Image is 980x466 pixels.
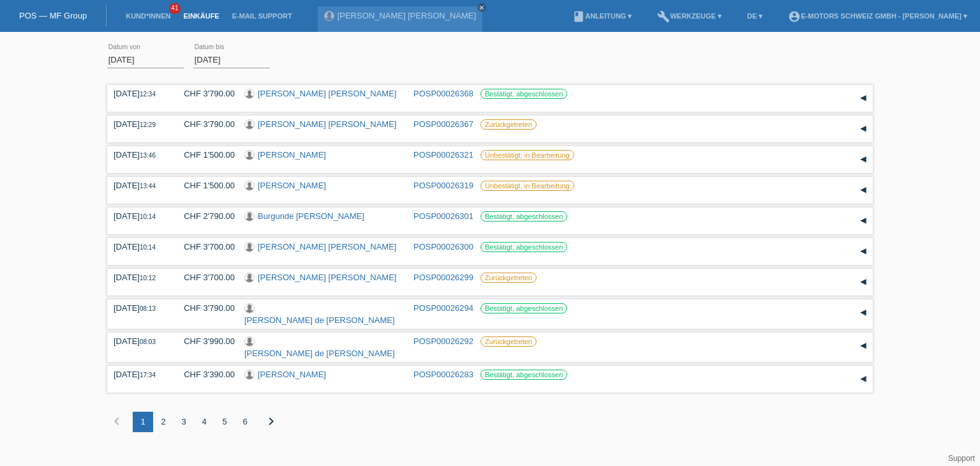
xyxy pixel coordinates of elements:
a: [PERSON_NAME] de [PERSON_NAME] [244,349,395,358]
div: [DATE] [114,150,165,160]
div: 1 [133,412,153,432]
div: 4 [194,412,214,432]
a: bookAnleitung ▾ [566,12,638,20]
a: POSP00026367 [413,119,473,129]
i: chevron_right [264,414,279,429]
div: auf-/zuklappen [854,336,873,356]
a: POSP00026321 [413,150,473,160]
a: POSP00026301 [413,211,473,221]
a: buildWerkzeuge ▾ [651,12,728,20]
div: auf-/zuklappen [854,370,873,389]
i: close [479,4,485,11]
a: [PERSON_NAME] [PERSON_NAME] [258,242,396,252]
a: POSP00026368 [413,89,473,98]
label: Bestätigt, abgeschlossen [480,89,567,99]
a: [PERSON_NAME] [258,181,326,190]
div: CHF 3'790.00 [174,303,235,313]
label: Zurückgetreten [480,119,537,130]
label: Zurückgetreten [480,273,537,283]
i: build [657,10,670,23]
a: POSP00026294 [413,303,473,313]
label: Bestätigt, abgeschlossen [480,370,567,380]
div: auf-/zuklappen [854,89,873,108]
div: 5 [214,412,235,432]
div: CHF 3'790.00 [174,119,235,129]
div: CHF 3'790.00 [174,89,235,98]
a: DE ▾ [741,12,769,20]
div: auf-/zuklappen [854,119,873,139]
span: 10:14 [140,244,156,251]
div: auf-/zuklappen [854,303,873,322]
a: Kund*innen [119,12,177,20]
a: POS — MF Group [19,11,87,20]
div: CHF 3'990.00 [174,336,235,346]
a: account_circleE-Motors Schweiz GmbH - [PERSON_NAME] ▾ [782,12,974,20]
div: [DATE] [114,242,165,252]
label: Bestätigt, abgeschlossen [480,303,567,313]
span: 17:34 [140,372,156,379]
div: 2 [153,412,174,432]
a: [PERSON_NAME] [258,150,326,160]
a: E-Mail Support [226,12,299,20]
div: CHF 1'500.00 [174,181,235,190]
a: POSP00026292 [413,336,473,346]
div: 6 [235,412,255,432]
a: [PERSON_NAME] [PERSON_NAME] [338,11,476,20]
label: Bestätigt, abgeschlossen [480,211,567,222]
div: CHF 2'790.00 [174,211,235,221]
a: POSP00026300 [413,242,473,252]
div: 3 [174,412,194,432]
a: Support [948,454,975,463]
span: 08:03 [140,338,156,345]
div: auf-/zuklappen [854,181,873,200]
div: auf-/zuklappen [854,242,873,261]
a: [PERSON_NAME] [258,370,326,379]
div: [DATE] [114,181,165,190]
div: [DATE] [114,211,165,221]
div: CHF 3'390.00 [174,370,235,379]
div: [DATE] [114,273,165,282]
label: Unbestätigt, in Bearbeitung [480,181,574,191]
div: auf-/zuklappen [854,273,873,292]
span: 41 [169,3,181,14]
span: 12:34 [140,91,156,98]
label: Zurückgetreten [480,336,537,347]
i: account_circle [788,10,801,23]
span: 12:29 [140,121,156,128]
div: [DATE] [114,303,165,313]
div: CHF 3'700.00 [174,242,235,252]
i: chevron_left [109,414,124,429]
a: close [477,3,486,12]
a: POSP00026319 [413,181,473,190]
a: [PERSON_NAME] [PERSON_NAME] [258,89,396,98]
i: book [572,10,585,23]
a: POSP00026299 [413,273,473,282]
span: 08:13 [140,305,156,312]
a: Einkäufe [177,12,225,20]
div: [DATE] [114,119,165,129]
span: 13:46 [140,152,156,159]
a: POSP00026283 [413,370,473,379]
div: auf-/zuklappen [854,211,873,230]
label: Bestätigt, abgeschlossen [480,242,567,252]
a: [PERSON_NAME] [PERSON_NAME] [258,273,396,282]
a: Burgunde [PERSON_NAME] [258,211,364,221]
span: 13:44 [140,183,156,190]
a: [PERSON_NAME] de [PERSON_NAME] [244,315,395,325]
span: 10:12 [140,274,156,282]
span: 10:14 [140,213,156,220]
label: Unbestätigt, in Bearbeitung [480,150,574,160]
div: [DATE] [114,89,165,98]
div: [DATE] [114,370,165,379]
div: CHF 1'500.00 [174,150,235,160]
a: [PERSON_NAME] [PERSON_NAME] [258,119,396,129]
div: CHF 3'700.00 [174,273,235,282]
div: auf-/zuklappen [854,150,873,169]
div: [DATE] [114,336,165,346]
